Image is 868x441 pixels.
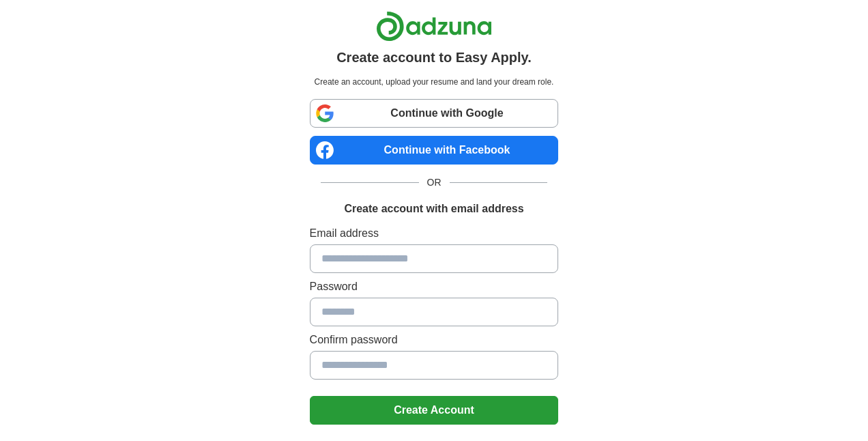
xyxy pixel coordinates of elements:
[419,175,450,190] span: OR
[376,11,492,42] img: Adzuna logo
[344,201,523,217] h1: Create account with email address
[310,396,559,425] button: Create Account
[310,279,559,295] label: Password
[310,99,559,128] a: Continue with Google
[336,47,532,68] h1: Create account to Easy Apply.
[310,332,559,348] label: Confirm password
[310,136,559,165] a: Continue with Facebook
[313,76,556,88] p: Create an account, upload your resume and land your dream role.
[310,225,559,242] label: Email address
